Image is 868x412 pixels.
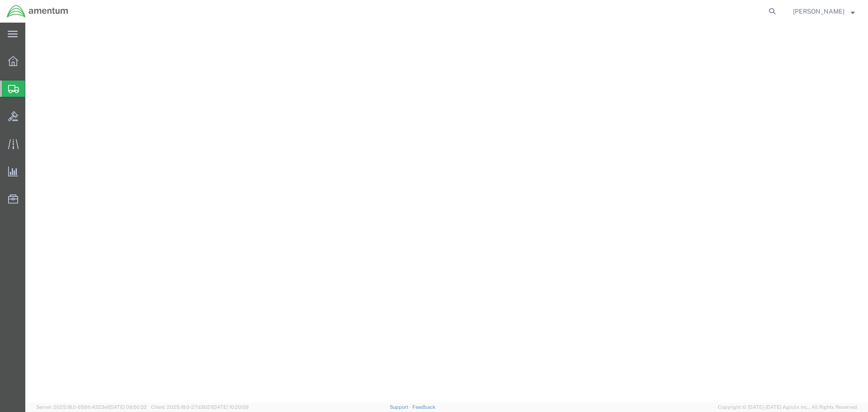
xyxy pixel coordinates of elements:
a: Support [390,404,412,410]
span: Copyright © [DATE]-[DATE] Agistix Inc., All Rights Reserved [718,403,857,411]
span: [DATE] 10:20:09 [212,404,249,410]
a: Feedback [412,404,435,410]
button: [PERSON_NAME] [793,6,855,17]
span: Client: 2025.18.0-27d3021 [151,404,249,410]
span: Server: 2025.18.0-659fc4323ef [36,404,147,410]
span: [DATE] 09:50:32 [109,404,147,410]
img: logo [6,5,69,18]
iframe: FS Legacy Container [25,23,868,403]
span: Steven Alcott [793,6,844,16]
